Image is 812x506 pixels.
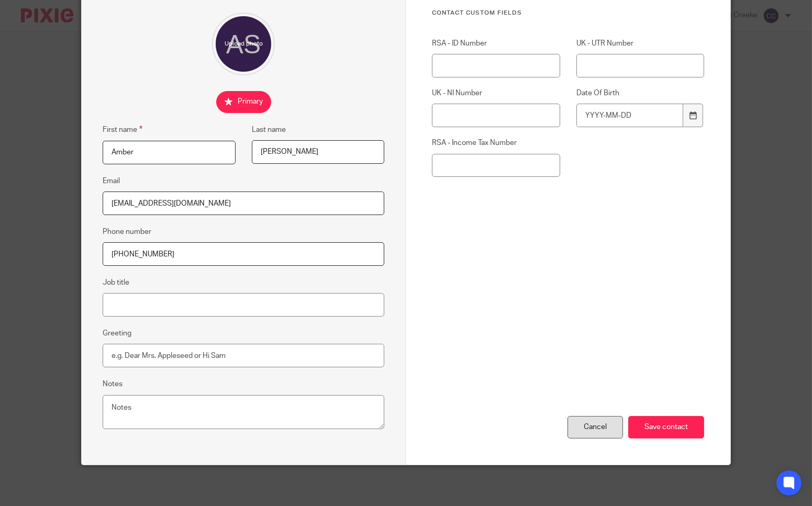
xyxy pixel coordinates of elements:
label: RSA - Income Tax Number [432,138,560,148]
label: First name [103,123,142,136]
input: e.g. Dear Mrs. Appleseed or Hi Sam [103,344,384,367]
label: UK - UTR Number [576,38,704,49]
label: Notes [103,379,123,389]
label: Email [103,176,120,186]
div: Cancel [568,416,623,438]
label: Greeting [103,328,131,339]
label: Date Of Birth [576,88,704,98]
h3: Contact Custom fields [432,9,704,17]
label: Job title [103,277,129,288]
label: UK - NI Number [432,88,560,98]
label: Last name [252,125,286,135]
label: RSA - ID Number [432,38,560,49]
label: Phone number [103,227,151,237]
input: Save contact [628,416,704,438]
input: YYYY-MM-DD [576,104,683,127]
